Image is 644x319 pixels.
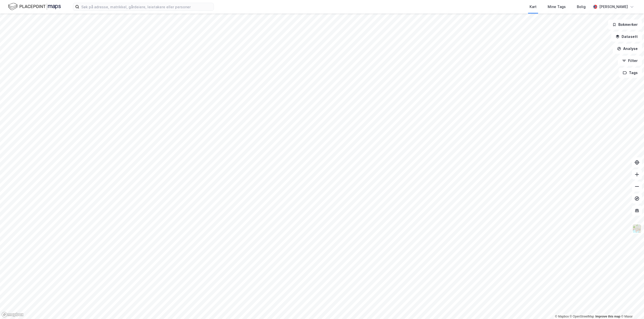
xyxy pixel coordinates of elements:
[618,56,642,66] button: Filter
[619,68,642,78] button: Tags
[79,3,214,11] input: Søk på adresse, matrikkel, gårdeiere, leietakere eller personer
[619,295,644,319] iframe: Chat Widget
[608,20,642,30] button: Bokmerker
[619,295,644,319] div: Kontrollprogram for chat
[577,4,586,10] div: Bolig
[632,224,642,233] img: Z
[530,4,537,10] div: Kart
[2,312,24,317] a: Mapbox homepage
[595,315,620,318] a: Improve this map
[555,315,569,318] a: Mapbox
[611,32,642,42] button: Datasett
[8,2,61,11] img: logo.f888ab2527a4732fd821a326f86c7f29.svg
[613,44,642,54] button: Analyse
[570,315,594,318] a: OpenStreetMap
[599,4,628,10] div: [PERSON_NAME]
[548,4,566,10] div: Mine Tags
